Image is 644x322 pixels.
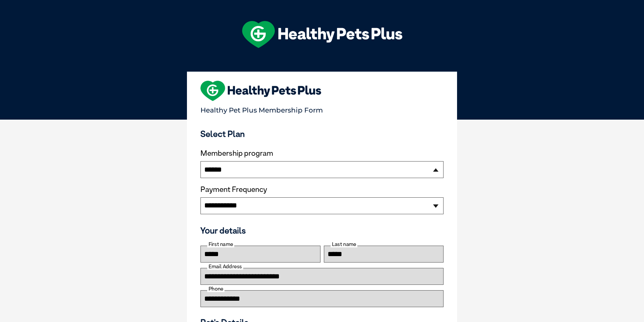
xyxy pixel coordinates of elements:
[207,264,243,270] label: Email Address
[200,81,321,101] img: heart-shape-hpp-logo-large.png
[200,129,444,139] h3: Select Plan
[200,185,267,194] label: Payment Frequency
[200,103,444,114] p: Healthy Pet Plus Membership Form
[207,241,234,247] label: First name
[200,149,444,158] label: Membership program
[331,241,357,247] label: Last name
[200,225,444,236] h3: Your details
[207,286,224,292] label: Phone
[242,21,402,48] img: hpp-logo-landscape-green-white.png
